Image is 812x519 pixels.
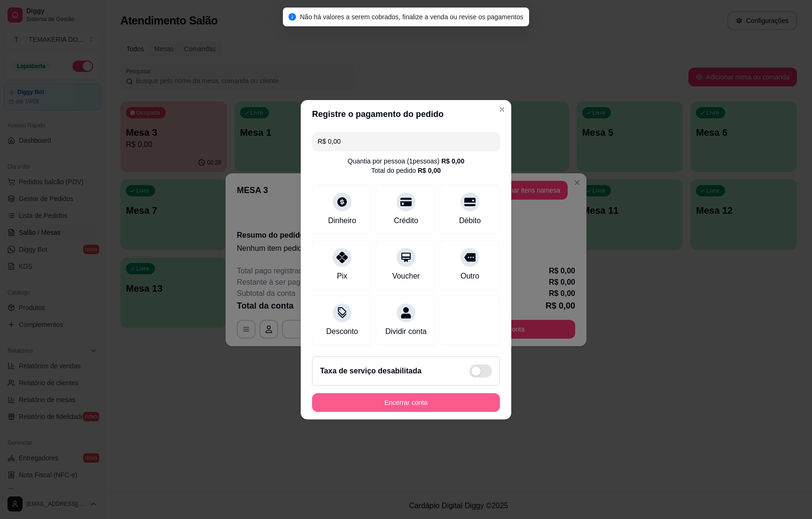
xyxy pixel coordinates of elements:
span: info-circle [289,13,296,21]
div: Quantia por pessoa ( 1 pessoas) [348,156,464,166]
button: Encerrar conta [312,393,500,412]
div: Voucher [392,271,420,282]
header: Registre o pagamento do pedido [301,100,511,128]
input: Ex.: hambúrguer de cordeiro [318,132,494,151]
span: Não há valores a serem cobrados, finalize a venda ou revise os pagamentos [300,13,523,21]
button: Close [494,102,509,117]
div: Dividir conta [385,326,427,337]
div: Crédito [394,215,418,226]
div: Outro [461,271,479,282]
div: Total do pedido [371,166,441,175]
div: Pix [337,271,347,282]
div: Desconto [326,326,358,337]
div: Débito [459,215,481,226]
div: Dinheiro [328,215,356,226]
div: R$ 0,00 [441,156,464,166]
div: R$ 0,00 [418,166,441,175]
h2: Taxa de serviço desabilitada [320,365,422,377]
